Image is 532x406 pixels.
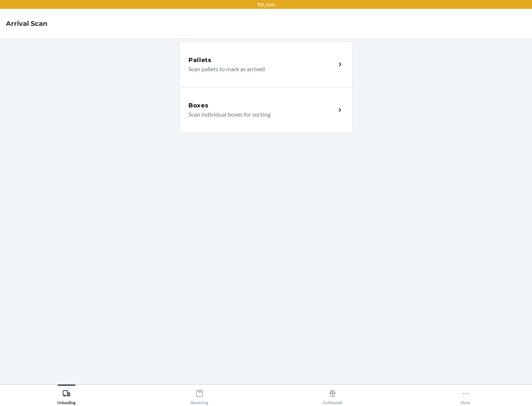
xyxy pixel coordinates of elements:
button: Receiving [133,385,266,405]
h5: Boxes [188,101,209,110]
button: More [399,385,532,405]
h5: Pallets [188,56,212,65]
p: Scan individual boxes for sorting [188,110,330,119]
button: Outbounds [266,385,399,405]
div: Unloading [57,386,76,405]
a: PalletsScan pallets to mark as arrived [179,41,353,87]
div: Receiving [191,386,208,405]
h4: Arrival Scan [6,19,47,28]
p: TST_LOG [257,1,275,8]
div: Outbounds [323,386,342,405]
div: More [461,386,470,405]
p: Scan pallets to mark as arrived [188,65,330,73]
a: BoxesScan individual boxes for sorting [179,87,353,133]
